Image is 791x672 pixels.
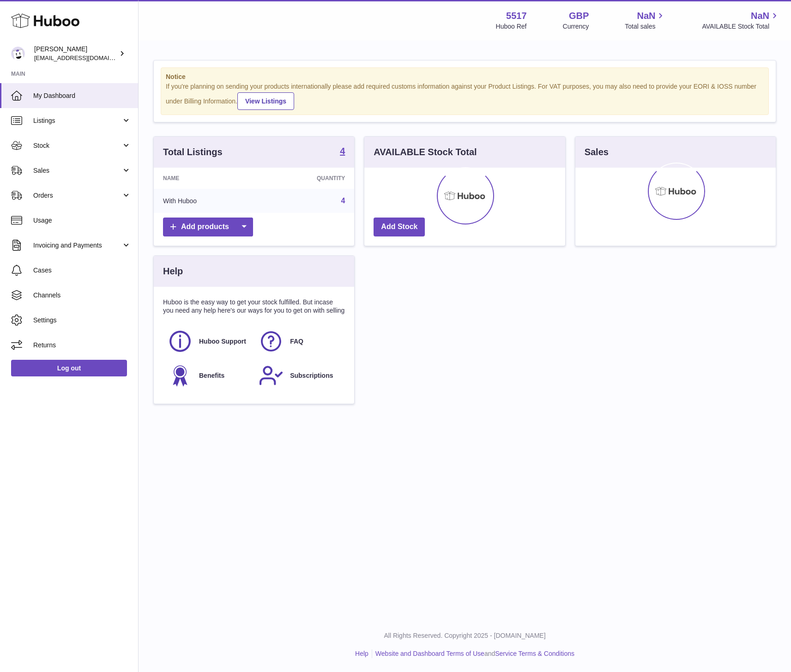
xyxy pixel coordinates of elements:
a: Website and Dashboard Terms of Use [375,650,484,657]
p: All Rights Reserved. Copyright 2025 - [DOMAIN_NAME] [146,631,784,640]
span: Listings [33,116,121,125]
span: Sales [33,166,121,175]
h3: Sales [585,146,609,158]
h3: Total Listings [163,146,223,158]
strong: 4 [340,146,345,156]
div: Currency [563,22,589,31]
strong: 5517 [506,10,527,22]
span: Orders [33,191,121,200]
a: Add Stock [374,218,425,236]
td: With Huboo [154,189,260,213]
span: NaN [751,10,769,22]
a: 4 [341,197,345,205]
span: [EMAIL_ADDRESS][DOMAIN_NAME] [34,54,136,61]
a: Huboo Support [168,329,249,354]
th: Quantity [260,168,354,189]
div: If you're planning on sending your products internationally please add required customs informati... [166,82,764,110]
span: Total sales [625,22,666,31]
a: View Listings [237,92,294,110]
a: Service Terms & Conditions [495,650,574,657]
span: Benefits [199,371,224,380]
span: Settings [33,316,131,325]
span: Stock [33,141,121,150]
img: alessiavanzwolle@hotmail.com [11,47,25,61]
a: Add products [163,218,253,236]
h3: AVAILABLE Stock Total [374,146,477,158]
span: Subscriptions [290,371,333,380]
a: 4 [340,146,345,157]
a: FAQ [259,329,340,354]
div: Huboo Ref [496,22,527,31]
span: Usage [33,216,131,225]
span: AVAILABLE Stock Total [702,22,780,31]
strong: Notice [166,73,764,81]
th: Name [154,168,260,189]
h3: Help [163,265,183,278]
span: Channels [33,291,131,300]
span: Returns [33,341,131,350]
p: Huboo is the easy way to get your stock fulfilled. But incase you need any help here's our ways f... [163,298,345,315]
a: Log out [11,360,127,376]
span: Cases [33,266,131,275]
span: FAQ [290,337,303,346]
a: NaN AVAILABLE Stock Total [702,10,780,31]
a: NaN Total sales [625,10,666,31]
a: Benefits [168,363,249,388]
a: Help [355,650,368,657]
a: Subscriptions [259,363,340,388]
span: NaN [637,10,655,22]
span: Invoicing and Payments [33,241,121,250]
li: and [372,649,574,658]
div: [PERSON_NAME] [34,45,117,62]
strong: GBP [569,10,589,22]
span: My Dashboard [33,91,131,100]
span: Huboo Support [199,337,246,346]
